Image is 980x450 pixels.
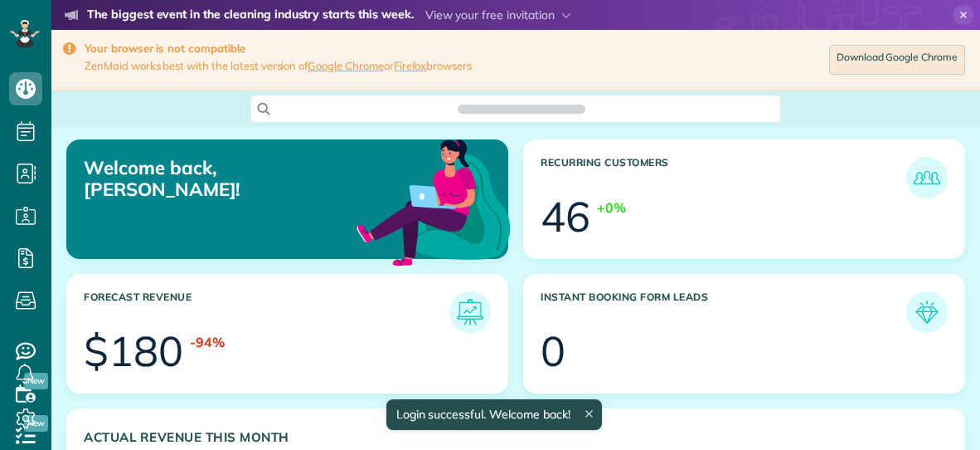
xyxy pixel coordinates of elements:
[84,330,183,372] div: $180
[353,120,514,281] img: dashboard_welcome-42a62b7d889689a78055ac9021e634bf52bae3f8056760290aed330b23ab8690.png
[829,45,965,75] a: Download Google Chrome
[541,196,590,237] div: 46
[541,157,906,198] h3: Recurring Customers
[84,157,369,201] p: Welcome back, [PERSON_NAME]!
[85,59,472,73] span: ZenMaid works best with the latest version of or browsers
[474,100,568,117] span: Search ZenMaid…
[85,42,472,56] strong: Your browser is not compatible
[87,7,414,25] strong: The biggest event in the cleaning industry starts this week.
[910,296,944,329] img: icon_form_leads-04211a6a04a5b2264e4ee56bc0799ec3eb69b7e499cbb523a139df1d13a81ae0.png
[84,430,948,445] h3: Actual Revenue this month
[394,59,427,72] a: Firefox
[541,330,565,372] div: 0
[910,161,944,194] img: icon_recurring_customers-cf858462ba22bcd05b5a5880d41d6543d210077de5bb9ebc9590e49fd87d84ed.png
[308,59,384,72] a: Google Chrome
[386,399,601,430] div: Login successful. Welcome back!
[541,291,906,333] h3: Instant Booking Form Leads
[454,296,487,329] img: icon_forecast_revenue-8c13a41c7ed35a8dcfafea3cbb826a0462acb37728057bba2d056411b612bbbe.png
[597,198,626,218] div: +0%
[190,333,225,352] div: -94%
[84,291,449,333] h3: Forecast Revenue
